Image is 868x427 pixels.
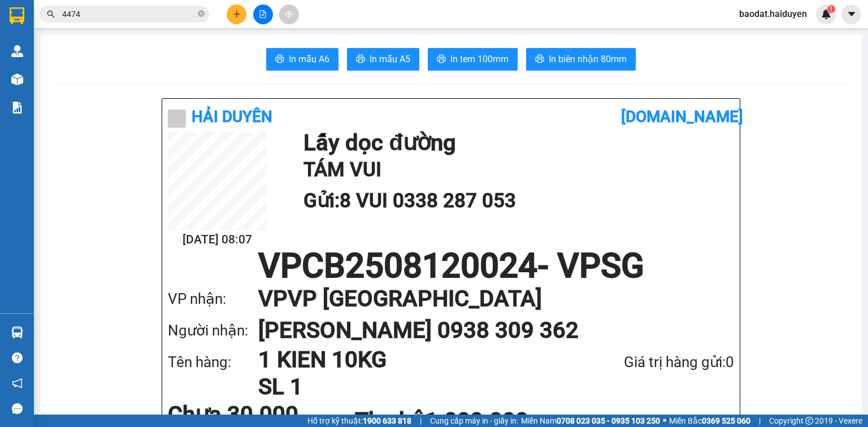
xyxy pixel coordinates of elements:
h1: Lấy dọc đường [303,132,728,154]
img: icon-new-feature [821,9,831,19]
b: Hải Duyên [30,9,111,28]
span: printer [535,54,544,65]
span: printer [275,54,284,65]
button: printerIn mẫu A5 [347,48,419,71]
b: [DOMAIN_NAME] [621,107,743,126]
img: warehouse-icon [11,45,23,57]
span: In biên nhận 80mm [549,52,627,66]
h2: [DATE] 08:07 [168,230,267,249]
span: Miền Nam [521,415,660,427]
span: close-circle [198,10,205,17]
b: Hải Duyên [192,107,272,126]
div: Chưa 30.000 [168,403,355,426]
span: aim [285,10,293,18]
button: plus [227,5,246,24]
h1: [PERSON_NAME] 0938 309 362 [258,315,711,346]
div: VP nhận: [168,287,258,311]
h1: SL 1 [258,373,564,400]
span: baodat.haiduyen [730,7,816,21]
h1: Lấy dọc đường [76,33,228,56]
img: solution-icon [11,102,23,114]
button: printerIn mẫu A6 [266,48,338,71]
span: question-circle [12,352,23,363]
span: message [12,403,23,414]
strong: 1900 633 818 [363,416,411,425]
strong: 0708 023 035 - 0935 103 250 [557,416,660,425]
input: Tìm tên, số ĐT hoặc mã đơn [62,8,196,20]
span: In mẫu A5 [370,52,410,66]
h2: TÁM VUI [76,56,154,87]
span: notification [12,378,23,389]
img: logo-vxr [10,7,24,24]
sup: 1 [827,5,835,13]
span: Miền Bắc [669,415,750,427]
span: Hỗ trợ kỹ thuật: [307,415,411,427]
span: close-circle [198,9,205,20]
span: | [759,415,761,427]
strong: 0369 525 060 [702,416,750,425]
button: file-add [253,5,273,24]
div: Tên hàng: [168,351,258,374]
span: plus [233,10,241,18]
h2: TÁM VUI [303,154,728,185]
div: Người nhận: [168,319,258,342]
span: ⚪️ [663,419,666,423]
button: printerIn tem 100mm [428,48,518,71]
h1: VP VP [GEOGRAPHIC_DATA] [258,283,711,315]
span: search [47,10,55,18]
span: | [420,415,422,427]
span: printer [437,54,446,65]
button: aim [279,5,299,24]
div: Giá trị hàng gửi: 0 [564,351,734,374]
span: In mẫu A6 [289,52,329,66]
button: printerIn biên nhận 80mm [526,48,636,71]
button: caret-down [841,5,861,24]
h1: VPCB2508120024 - VPSG [168,249,734,283]
span: In tem 100mm [450,52,509,66]
span: caret-down [847,9,857,19]
span: 1 [829,5,833,13]
img: warehouse-icon [11,73,23,85]
span: copyright [805,417,813,425]
h1: 1 KIEN 10KG [258,346,564,373]
span: printer [356,54,365,65]
span: file-add [259,10,267,18]
span: Cung cấp máy in - giấy in: [430,415,518,427]
h1: Gửi: 8 VUI 0338 287 053 [303,185,728,216]
img: warehouse-icon [11,326,23,338]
